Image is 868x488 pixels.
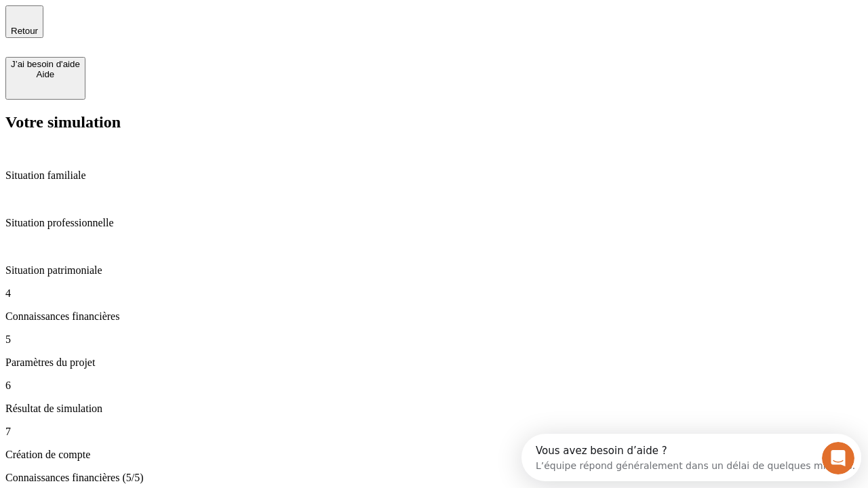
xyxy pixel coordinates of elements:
[11,59,80,69] div: J’ai besoin d'aide
[5,5,374,43] div: Ouvrir le Messenger Intercom
[11,26,38,36] span: Retour
[11,69,80,79] div: Aide
[5,426,863,438] p: 7
[5,113,863,131] h2: Votre simulation
[822,442,854,474] iframe: Intercom live chat
[5,217,863,229] p: Situation professionnelle
[5,287,863,300] p: 4
[14,12,334,22] div: Vous avez besoin d’aide ?
[14,22,334,37] div: L’équipe répond généralement dans un délai de quelques minutes.
[5,472,863,484] p: Connaissances financières (5/5)
[5,449,863,461] p: Création de compte
[5,264,863,277] p: Situation patrimoniale
[5,380,863,392] p: 6
[5,310,863,323] p: Connaissances financières
[521,434,861,481] iframe: Intercom live chat discovery launcher
[5,169,863,182] p: Situation familiale
[5,357,863,369] p: Paramètres du projet
[5,5,43,38] button: Retour
[5,333,863,346] p: 5
[5,403,863,415] p: Résultat de simulation
[5,57,85,100] button: J’ai besoin d'aideAide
